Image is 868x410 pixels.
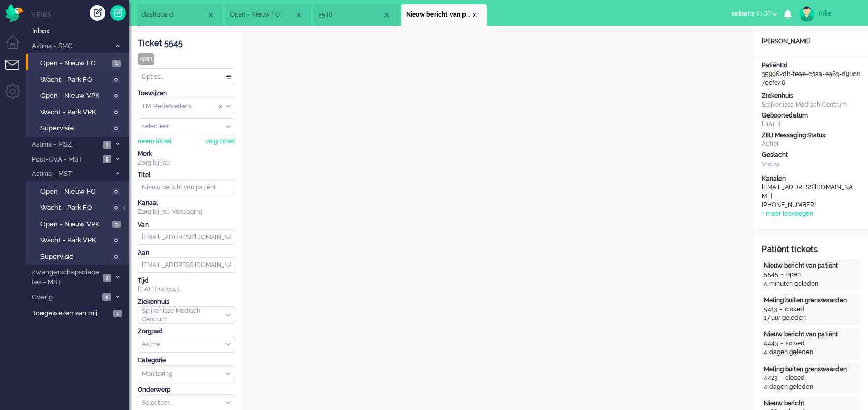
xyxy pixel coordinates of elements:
div: Zorgpad [138,327,235,336]
div: Spijkenisse Medisch Centrum [762,100,860,109]
span: 4 [102,293,111,301]
a: Open - Nieuw FO 1 [30,57,128,68]
li: Tickets menu [5,60,28,83]
span: Wacht - Park FO [40,203,109,213]
div: 4 dagen geleden [764,383,858,391]
span: for 01:37 [731,10,771,17]
span: 0 [111,188,121,196]
div: Meting buiten grenswaarden [764,365,858,374]
div: Close tab [471,11,479,19]
span: 3 [103,274,111,282]
div: 5413 [764,305,777,314]
span: Supervisie [40,252,109,262]
div: Ziekenhuis [762,92,860,100]
div: - [778,270,786,279]
span: Zwangerschapsdiabetes - MST [30,268,99,287]
span: Astma - MST [30,169,110,179]
span: 1 [113,310,122,317]
span: 5 [103,155,111,163]
a: mlie [797,6,858,22]
div: Geslacht [762,151,860,159]
a: Omnidesk [5,7,23,14]
a: Wacht - Park VPK 0 [30,106,128,118]
div: [DATE] 14:33:45 [138,276,235,294]
span: Overig [30,292,99,302]
div: Nieuw bericht van patiënt [764,330,858,339]
div: Kanalen [762,174,860,183]
div: closed [785,305,804,314]
div: 4443 [764,339,778,348]
img: flow_omnibird.svg [5,4,23,22]
div: Patiënt tickets [762,244,860,256]
div: - [777,305,785,314]
button: onlinefor 01:37 [725,6,784,21]
span: 0 [111,92,121,100]
div: Van [138,221,235,229]
div: 4 dagen geleden [764,348,858,357]
li: 5540 [313,4,399,26]
a: Supervisie 0 [30,251,128,262]
span: 0 [111,204,121,212]
span: 3 [103,141,111,149]
span: Astma - MSZ [30,140,99,150]
div: Titel [138,171,235,180]
span: Post-CVA - MST [30,155,99,165]
span: Wacht - Park FO [40,75,109,85]
span: Supervisie [40,124,109,134]
div: Tijd [138,276,235,285]
a: Quick Ticket [110,5,126,21]
div: Close tab [207,11,215,19]
div: Onderwerp [138,386,235,394]
div: 4423 [764,374,777,383]
span: 0 [111,109,121,116]
div: Ziekenhuis [138,298,235,306]
div: open [786,270,801,279]
span: Nieuw bericht van patiënt [406,10,471,19]
li: View [225,4,311,26]
div: 5545 [764,270,778,279]
div: Zorg bij jou Messaging [138,208,235,216]
li: Admin menu [5,84,28,107]
span: Toegewezen aan mij [32,309,110,318]
span: 1 [112,221,121,228]
div: PatiëntId [762,61,860,70]
a: Open - Nieuw VPK 0 [30,90,128,101]
div: Assign User [138,118,235,135]
a: Wacht - Park VPK 0 [30,234,128,245]
div: Actief [762,140,860,149]
div: closed [785,374,805,383]
div: Geboortedatum [762,111,860,120]
a: Supervisie 0 [30,122,128,134]
div: Nieuw bericht van patiënt [764,261,858,270]
div: Close tab [295,11,303,19]
div: [PERSON_NAME] [754,37,868,46]
div: 359962db-feae-c3aa-ea63-d90c07eefe46 [754,61,868,87]
div: 17 uur geleden [764,314,858,323]
div: Ticket 5545 [138,38,235,50]
span: 1 [112,60,121,67]
span: Wacht - Park VPK [40,236,109,245]
div: mlie [819,8,858,19]
a: Wacht - Park FO 0 [30,74,128,85]
div: - [777,374,785,383]
span: Wacht - Park VPK [40,108,109,118]
img: avatar [799,6,815,22]
span: Open - Nieuw VPK [40,219,110,229]
li: onlinefor 01:37 [725,3,784,26]
div: + meer toevoegen [762,210,813,218]
div: Close tab [383,11,391,19]
div: Meting buiten grenswaarden [764,296,858,305]
span: dashboard [142,10,207,19]
div: Categorie [138,356,235,365]
div: - [778,339,786,348]
div: [DATE] [762,120,860,129]
li: Dashboard [137,4,223,26]
a: Open - Nieuw VPK 1 [30,218,128,229]
a: Open - Nieuw FO 0 [30,185,128,197]
a: Toegewezen aan mij 1 [30,307,129,318]
li: 5545 [401,4,487,26]
span: 5540 [318,10,383,19]
div: volg ticket [206,137,235,146]
span: Open - Nieuw FO [40,58,110,68]
span: 0 [111,237,121,244]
